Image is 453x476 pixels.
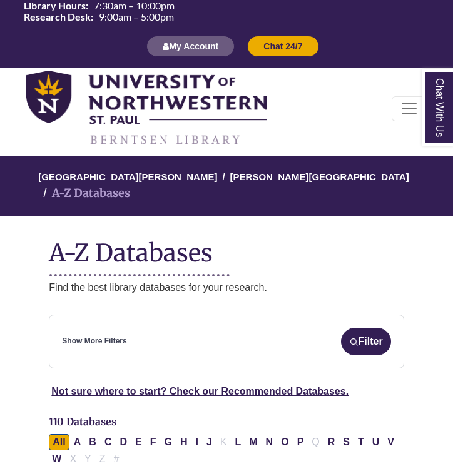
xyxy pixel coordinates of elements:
[245,434,261,450] button: Filter Results M
[384,434,398,450] button: Filter Results V
[49,280,404,296] p: Find the best library databases for your research.
[26,71,267,147] img: library_home
[85,434,100,450] button: Filter Results B
[19,11,94,23] th: Research Desk:
[230,170,409,182] a: [PERSON_NAME][GEOGRAPHIC_DATA]
[49,156,404,216] nav: breadcrumb
[49,415,116,428] span: 110 Databases
[247,41,318,51] a: Chat 24/7
[116,434,131,450] button: Filter Results D
[354,434,368,450] button: Filter Results T
[203,434,216,450] button: Filter Results J
[49,436,399,463] div: Alpha-list to filter by first letter of database name
[262,434,277,450] button: Filter Results N
[131,434,146,450] button: Filter Results E
[48,451,65,467] button: Filter Results W
[38,170,217,182] a: [GEOGRAPHIC_DATA][PERSON_NAME]
[38,185,130,203] li: A-Z Databases
[247,36,318,57] button: Chat 24/7
[392,96,427,121] button: Toggle navigation
[341,328,391,355] button: Filter
[277,434,292,450] button: Filter Results O
[176,434,191,450] button: Filter Results H
[70,434,85,450] button: Filter Results A
[62,335,126,347] a: Show More Filters
[160,434,175,450] button: Filter Results G
[324,434,339,450] button: Filter Results R
[49,229,404,267] h1: A-Z Databases
[232,434,245,450] button: Filter Results L
[369,434,384,450] button: Filter Results U
[293,434,308,450] button: Filter Results P
[49,434,69,450] button: All
[94,1,175,11] span: 7:30am – 10:00pm
[339,434,354,450] button: Filter Results S
[51,386,349,397] a: Not sure where to start? Check our Recommended Databases.
[191,434,201,450] button: Filter Results I
[146,434,160,450] button: Filter Results F
[146,36,235,57] button: My Account
[99,12,174,22] span: 9:00am – 5:00pm
[101,434,116,450] button: Filter Results C
[146,41,235,51] a: My Account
